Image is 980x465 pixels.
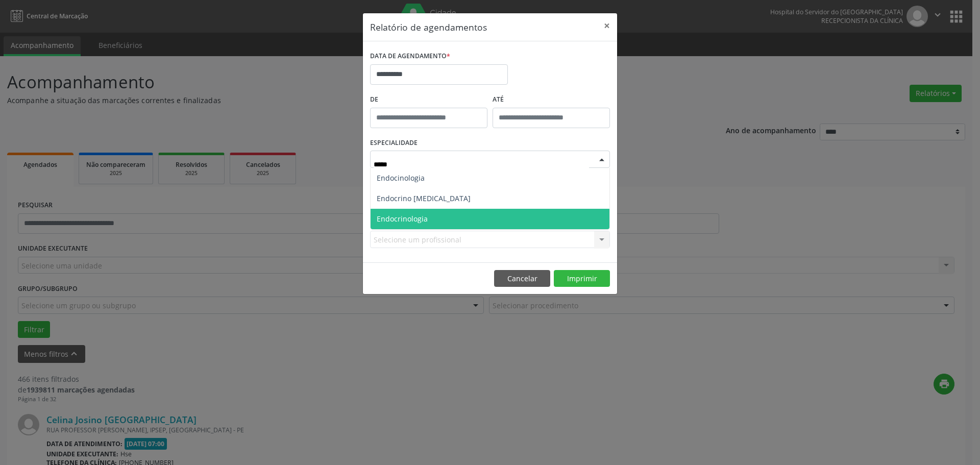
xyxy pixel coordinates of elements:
label: ATÉ [493,92,610,108]
label: DATA DE AGENDAMENTO [370,48,450,64]
span: Endocrinologia [377,214,428,224]
label: De [370,92,487,108]
span: Endocrino [MEDICAL_DATA] [377,193,471,203]
h5: Relatório de agendamentos [370,20,487,34]
button: Imprimir [554,270,610,287]
label: ESPECIALIDADE [370,135,418,151]
button: Close [597,13,617,38]
button: Cancelar [494,270,550,287]
span: Endocinologia [377,173,425,183]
